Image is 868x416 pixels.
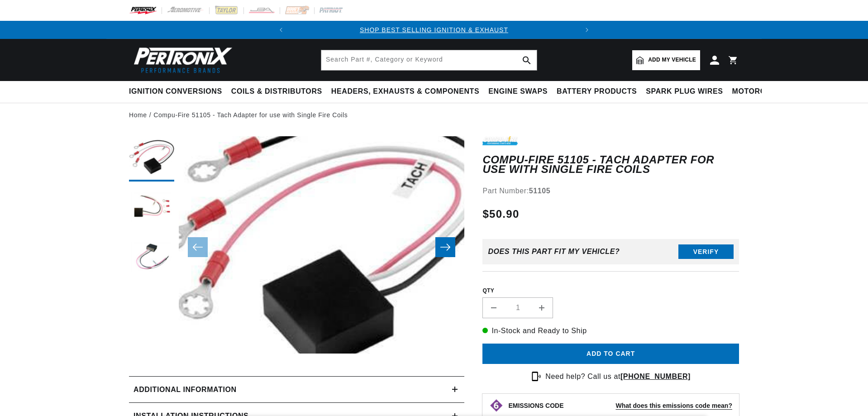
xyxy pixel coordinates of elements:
span: Headers, Exhausts & Components [331,87,479,96]
span: $50.90 [482,206,519,222]
a: Add my vehicle [632,50,700,70]
span: Ignition Conversions [129,87,222,96]
a: [PHONE_NUMBER] [620,373,691,380]
p: In-Stock and Ready to Ship [482,325,739,337]
div: Announcement [290,25,578,35]
strong: 51105 [529,187,551,195]
slideshow-component: Translation missing: en.sections.announcements.announcement_bar [106,21,762,39]
summary: Coils & Distributors [227,81,327,102]
span: Coils & Distributors [231,87,322,96]
p: Need help? Call us at [545,371,691,383]
input: Search Part #, Category or Keyword [321,50,537,70]
summary: Battery Products [552,81,641,102]
media-gallery: Gallery Viewer [129,136,464,358]
button: Load image 2 in gallery view [129,186,174,231]
button: Load image 3 in gallery view [129,236,174,281]
div: 1 of 2 [290,25,578,35]
span: Spark Plug Wires [646,87,723,96]
button: Verify [678,244,734,259]
summary: Motorcycle [728,81,791,102]
span: Motorcycle [732,87,786,96]
a: Home [129,110,147,120]
img: Pertronix [129,44,233,76]
strong: EMISSIONS CODE [508,402,563,409]
h1: Compu-Fire 51105 - Tach Adapter for use with Single Fire Coils [482,155,739,174]
a: Compu-Fire 51105 - Tach Adapter for use with Single Fire Coils [153,110,348,120]
button: Slide right [435,237,455,257]
div: Part Number: [482,185,739,197]
a: SHOP BEST SELLING IGNITION & EXHAUST [360,26,508,33]
img: Emissions code [489,398,504,413]
button: Translation missing: en.sections.announcements.previous_announcement [272,21,290,39]
div: Does This part fit My vehicle? [488,248,620,256]
nav: breadcrumbs [129,110,739,120]
strong: What does this emissions code mean? [615,402,732,409]
button: Load image 1 in gallery view [129,136,174,182]
label: QTY [482,287,739,295]
span: Add my vehicle [648,56,696,64]
button: Slide left [188,237,208,257]
summary: Engine Swaps [484,81,552,102]
summary: Ignition Conversions [129,81,227,102]
button: Translation missing: en.sections.announcements.next_announcement [578,21,596,39]
button: Add to cart [482,344,739,364]
summary: Headers, Exhausts & Components [327,81,484,102]
summary: Spark Plug Wires [641,81,727,102]
button: search button [517,50,537,70]
summary: Additional information [129,377,464,403]
h2: Additional information [134,384,237,396]
button: EMISSIONS CODEWhat does this emissions code mean? [508,402,732,410]
span: Battery Products [557,87,637,96]
span: Engine Swaps [488,87,548,96]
